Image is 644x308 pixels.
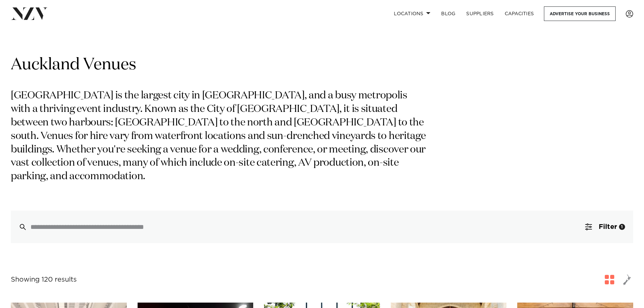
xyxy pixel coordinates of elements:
[11,89,429,184] p: [GEOGRAPHIC_DATA] is the largest city in [GEOGRAPHIC_DATA], and a busy metropolis with a thriving...
[544,6,616,21] a: Advertise your business
[436,6,461,21] a: BLOG
[619,224,625,230] div: 1
[599,223,617,230] span: Filter
[388,6,436,21] a: Locations
[11,7,48,20] img: nzv-logo.png
[11,54,633,76] h1: Auckland Venues
[577,211,633,243] button: Filter1
[11,275,77,285] div: Showing 120 results
[461,6,499,21] a: SUPPLIERS
[499,6,540,21] a: Capacities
